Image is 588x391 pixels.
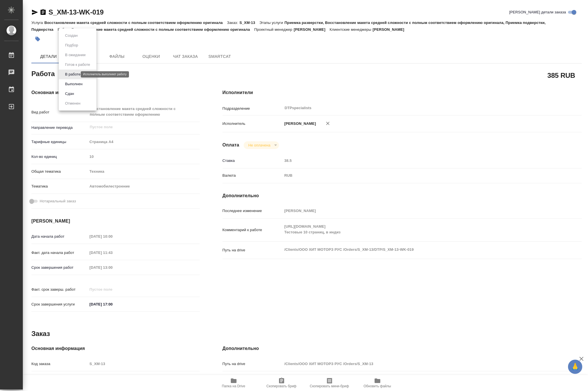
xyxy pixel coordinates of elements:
[63,81,84,87] button: Выполнен
[63,32,79,39] button: Создан
[63,52,87,58] button: В ожидании
[63,91,76,97] button: Сдан
[63,42,80,48] button: Подбор
[63,62,92,68] button: Готов к работе
[63,100,82,107] button: Отменен
[63,71,82,78] button: В работе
